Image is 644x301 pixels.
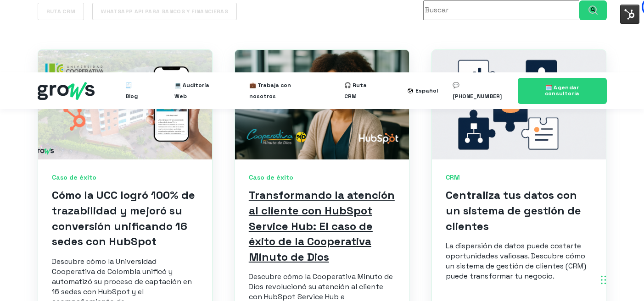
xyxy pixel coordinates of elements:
[579,0,607,20] button: Buscar
[52,188,195,248] a: Cómo la UCC logró 100% de trazabilidad y mejoró su conversión unificando 16 sedes con HubSpot
[598,257,644,301] iframe: Chat Widget
[38,82,95,100] img: grows - hubspot
[423,0,579,20] input: Esto es un campo de búsqueda con una función de texto predictivo.
[446,241,592,281] p: La dispersión de datos puede costarte oportunidades valiosas. Descubre cómo un sistema de gestión...
[415,85,438,96] div: Español
[174,76,220,105] a: 💻 Auditoría Web
[38,3,84,20] a: Ruta CRM
[601,266,606,294] div: Arrastrar
[453,76,506,105] a: 💬 [PHONE_NUMBER]
[344,76,378,105] a: 🎧 Ruta CRM
[52,173,198,182] span: Caso de éxito
[92,3,237,20] a: WhatsApp API para bancos y financieras
[598,257,644,301] div: Widget de chat
[249,188,395,263] a: Transformando la atención al cliente con HubSpot Service Hub: El caso de éxito de la Cooperativa ...
[249,173,395,182] span: Caso de éxito
[545,84,580,97] span: 🗓️ Agendar consultoría
[518,78,607,104] a: 🗓️ Agendar consultoría
[620,5,639,24] img: Interruptor del menú de herramientas de HubSpot
[446,188,581,233] a: Centraliza tus datos con un sistema de gestión de clientes
[446,173,592,182] span: CRM
[249,76,315,105] a: 💼 Trabaja con nosotros
[125,76,145,105] a: 🧾 Blog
